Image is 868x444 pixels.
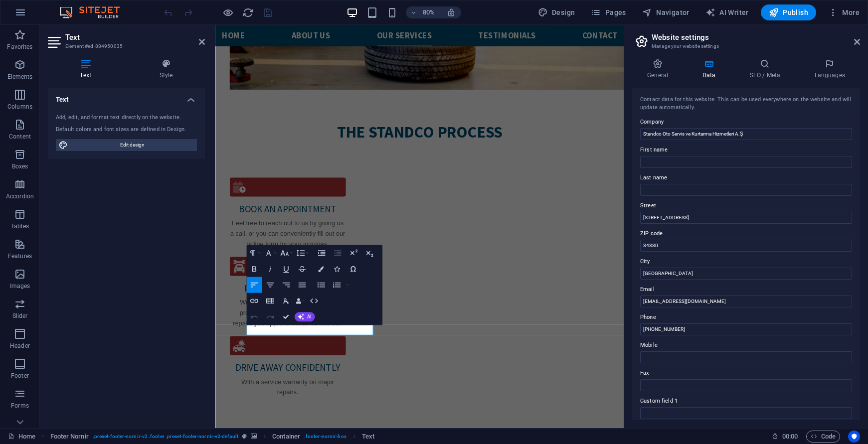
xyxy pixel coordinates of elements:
[824,4,864,20] button: More
[329,277,344,293] button: Ordered List
[8,431,35,443] a: Click to cancel selection. Double-click to open Pages
[11,402,29,410] p: Forms
[242,6,254,18] button: reload
[806,431,840,443] button: Code
[306,293,321,309] button: HTML
[652,33,860,42] h2: Website settings
[272,431,300,443] span: Click to select. Double-click to edit
[278,245,293,261] button: Font Size
[12,162,28,170] p: Boxes
[262,309,277,325] button: Redo (Ctrl+Shift+Z)
[344,277,350,293] button: Ordered List
[640,395,852,407] label: Custom field 1
[406,6,441,18] button: 80%
[278,261,293,277] button: Underline (Ctrl+U)
[640,228,852,240] label: ZIP code
[278,309,293,325] button: Confirm (Ctrl+⏎)
[734,59,799,80] h4: SEO / Meta
[705,7,749,17] span: AI Writer
[640,200,852,212] label: Street
[640,367,852,379] label: Fax
[345,261,360,277] button: Special Characters
[642,7,690,17] span: Navigator
[57,6,132,18] img: Editor Logo
[262,277,277,293] button: Align Center
[640,339,852,351] label: Mobile
[294,245,309,261] button: Line Height
[640,284,852,296] label: Email
[10,342,30,350] p: Header
[640,172,852,184] label: Last name
[9,133,31,141] p: Content
[789,433,791,440] span: :
[50,431,375,443] nav: breadcrumb
[6,192,34,200] p: Accordion
[262,261,277,277] button: Italic (Ctrl+I)
[48,88,205,106] h4: Text
[50,431,89,443] span: Click to select. Double-click to edit
[246,309,261,325] button: Undo (Ctrl+Z)
[313,277,328,293] button: Unordered List
[12,312,28,320] p: Slider
[362,431,374,443] span: Click to select. Double-click to edit
[294,277,309,293] button: Align Justify
[294,261,309,277] button: Strikethrough
[251,434,257,439] i: This element contains a background
[640,96,852,112] div: Contact data for this website. This can be used everywhere on the website and will update automat...
[65,42,185,51] h3: Element #ed-884950035
[48,59,127,80] h4: Text
[447,8,456,17] i: On resize automatically adjust zoom level to fit chosen device.
[421,6,437,18] h6: 80%
[848,431,860,443] button: Usercentrics
[640,116,852,128] label: Company
[246,277,261,293] button: Align Left
[632,59,687,80] h4: General
[56,114,197,122] div: Add, edit, and format text directly on the website.
[246,245,261,261] button: Paragraph Format
[71,139,194,151] span: Edit design
[56,126,197,134] div: Default colors and font sizes are defined in Design.
[828,7,860,17] span: More
[534,4,579,20] button: Design
[330,245,345,261] button: Decrease Indent
[8,252,32,260] p: Features
[262,245,277,261] button: Font Family
[361,245,376,261] button: Subscript
[640,256,852,268] label: City
[314,245,329,261] button: Increase Indent
[534,4,579,20] div: Design (Ctrl+Alt+Y)
[7,73,33,81] p: Elements
[313,261,328,277] button: Colors
[701,4,753,20] button: AI Writer
[11,222,29,230] p: Tables
[262,293,277,309] button: Insert Table
[127,59,205,80] h4: Style
[761,4,816,20] button: Publish
[246,261,261,277] button: Bold (Ctrl+B)
[687,59,734,80] h4: Data
[278,277,293,293] button: Align Right
[772,431,798,443] h6: Session time
[782,431,798,443] span: 00 00
[638,4,694,20] button: Navigator
[242,7,254,18] i: Reload page
[294,312,315,321] button: AI
[7,103,32,111] p: Columns
[538,7,575,17] span: Design
[294,293,305,309] button: Data Bindings
[93,431,238,443] span: . preset-footer-nornir-v2 .footer .preset-footer-nornir-v2-default
[346,245,360,261] button: Superscript
[246,293,261,309] button: Insert Link
[242,434,247,439] i: This element is a customizable preset
[587,4,630,20] button: Pages
[7,43,32,51] p: Favorites
[652,42,840,51] h3: Manage your website settings
[329,261,344,277] button: Icons
[640,144,852,156] label: First name
[799,59,860,80] h4: Languages
[56,139,197,151] button: Edit design
[769,7,808,17] span: Publish
[10,282,30,290] p: Images
[640,311,852,323] label: Phone
[307,314,312,319] span: AI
